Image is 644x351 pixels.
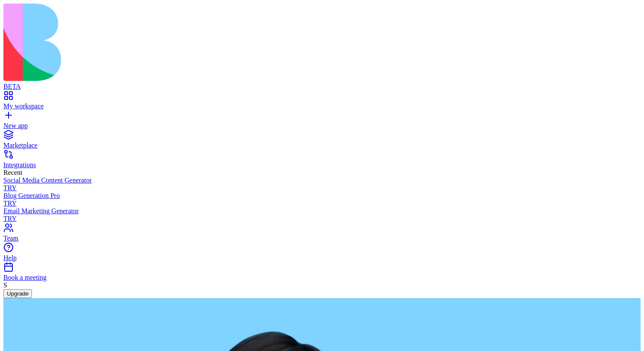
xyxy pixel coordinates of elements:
[3,83,641,90] div: BETA
[3,161,641,169] div: Integrations
[3,289,32,298] button: Upgrade
[3,169,22,176] span: Recent
[3,184,641,192] div: TRY
[3,247,641,262] a: Help
[3,215,641,223] div: TRY
[3,95,641,110] a: My workspace
[3,192,641,207] a: Blog Generation ProTRY
[3,235,641,242] div: Team
[3,142,641,149] div: Marketplace
[3,207,641,215] div: Email Marketing Generator
[3,192,641,200] div: Blog Generation Pro
[3,266,641,281] a: Book a meeting
[3,281,7,289] span: S
[3,254,641,262] div: Help
[3,227,641,242] a: Team
[3,122,641,130] div: New app
[3,75,641,90] a: BETA
[3,177,641,184] div: Social Media Content Generator
[3,274,641,281] div: Book a meeting
[3,200,641,207] div: TRY
[3,207,641,223] a: Email Marketing GeneratorTRY
[3,290,32,297] a: Upgrade
[3,114,641,130] a: New app
[3,102,641,110] div: My workspace
[3,134,641,149] a: Marketplace
[3,3,346,81] img: logo
[3,154,641,169] a: Integrations
[3,177,641,192] a: Social Media Content GeneratorTRY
